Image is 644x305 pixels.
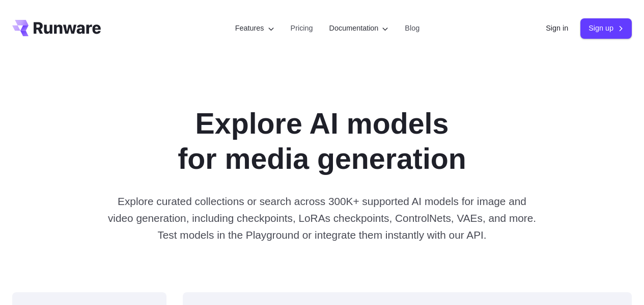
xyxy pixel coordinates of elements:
p: Explore curated collections or search across 300K+ supported AI models for image and video genera... [105,193,539,244]
a: Blog [405,22,419,34]
a: Pricing [291,22,313,34]
a: Sign in [546,22,568,34]
label: Features [235,22,274,34]
h1: Explore AI models for media generation [74,106,570,176]
a: Sign up [580,18,632,38]
label: Documentation [329,22,389,34]
a: Go to / [12,20,101,36]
